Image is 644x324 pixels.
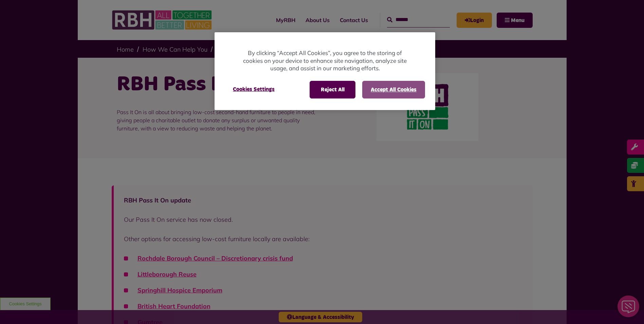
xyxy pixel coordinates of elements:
[310,81,355,98] button: Reject All
[215,32,435,110] div: Cookie banner
[362,81,425,98] button: Accept All Cookies
[242,49,408,72] p: By clicking “Accept All Cookies”, you agree to the storing of cookies on your device to enhance s...
[215,32,435,110] div: Privacy
[225,81,283,98] button: Cookies Settings
[4,2,26,24] div: Close Web Assistant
